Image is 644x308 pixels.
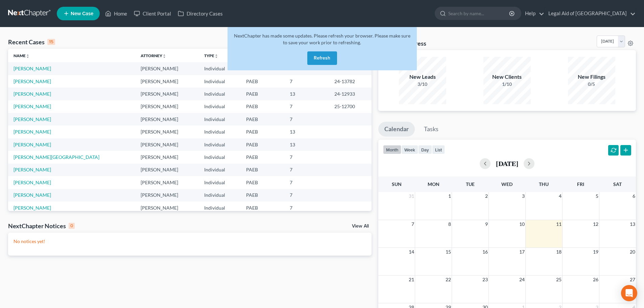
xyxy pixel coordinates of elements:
[14,53,30,58] a: Nameunfold_more
[284,100,329,113] td: 7
[14,91,51,97] a: [PERSON_NAME]
[14,103,51,109] a: [PERSON_NAME]
[418,122,445,137] a: Tasks
[629,220,636,228] span: 13
[241,202,284,214] td: PAEB
[329,75,372,88] td: 24-13782
[378,122,415,137] a: Calendar
[577,181,584,187] span: Fri
[329,100,372,113] td: 25-12700
[621,285,637,301] div: Open Intercom Messenger
[558,192,562,200] span: 4
[352,224,369,229] a: View All
[69,223,75,229] div: 0
[241,100,284,113] td: PAEB
[71,11,93,16] span: New Case
[595,192,599,200] span: 5
[241,125,284,138] td: PAEB
[14,167,51,172] a: [PERSON_NAME]
[555,220,562,228] span: 11
[199,100,241,113] td: Individual
[401,145,418,154] button: week
[162,54,166,58] i: unfold_more
[199,113,241,125] td: Individual
[519,248,525,256] span: 17
[519,276,525,284] span: 24
[399,81,446,88] div: 3/10
[392,181,402,187] span: Sun
[448,192,452,200] span: 1
[545,7,636,20] a: Legal Aid of [GEOGRAPHIC_DATA]
[448,7,510,20] input: Search by name...
[418,145,432,154] button: day
[284,88,329,100] td: 13
[629,248,636,256] span: 20
[284,125,329,138] td: 13
[241,164,284,176] td: PAEB
[482,276,488,284] span: 23
[14,66,51,71] a: [PERSON_NAME]
[135,189,199,202] td: [PERSON_NAME]
[408,248,415,256] span: 14
[284,189,329,202] td: 7
[135,202,199,214] td: [PERSON_NAME]
[284,75,329,88] td: 7
[8,222,75,230] div: NextChapter Notices
[241,151,284,163] td: PAEB
[592,248,599,256] span: 19
[14,192,51,198] a: [PERSON_NAME]
[592,220,599,228] span: 12
[629,276,636,284] span: 27
[14,129,51,135] a: [PERSON_NAME]
[135,151,199,163] td: [PERSON_NAME]
[241,189,284,202] td: PAEB
[284,151,329,163] td: 7
[522,7,544,20] a: Help
[135,62,199,75] td: [PERSON_NAME]
[14,142,51,147] a: [PERSON_NAME]
[399,73,446,81] div: New Leads
[466,181,475,187] span: Tue
[14,205,51,211] a: [PERSON_NAME]
[284,113,329,125] td: 7
[241,88,284,100] td: PAEB
[613,181,622,187] span: Sat
[329,88,372,100] td: 24-12933
[199,151,241,163] td: Individual
[135,138,199,151] td: [PERSON_NAME]
[199,202,241,214] td: Individual
[408,276,415,284] span: 21
[241,138,284,151] td: PAEB
[199,75,241,88] td: Individual
[484,220,488,228] span: 9
[428,181,439,187] span: Mon
[241,75,284,88] td: PAEB
[483,81,531,88] div: 1/10
[568,73,615,81] div: New Filings
[135,164,199,176] td: [PERSON_NAME]
[445,248,452,256] span: 15
[199,164,241,176] td: Individual
[632,192,636,200] span: 6
[14,180,51,185] a: [PERSON_NAME]
[14,78,51,84] a: [PERSON_NAME]
[135,176,199,189] td: [PERSON_NAME]
[135,113,199,125] td: [PERSON_NAME]
[284,202,329,214] td: 7
[8,38,55,46] div: Recent Cases
[141,53,166,58] a: Attorneyunfold_more
[482,248,488,256] span: 16
[135,100,199,113] td: [PERSON_NAME]
[14,154,99,160] a: [PERSON_NAME][GEOGRAPHIC_DATA]
[47,39,55,45] div: 15
[284,176,329,189] td: 7
[484,192,488,200] span: 2
[241,176,284,189] td: PAEB
[432,145,445,154] button: list
[135,125,199,138] td: [PERSON_NAME]
[26,54,30,58] i: unfold_more
[14,238,366,245] p: No notices yet!
[411,220,415,228] span: 7
[555,276,562,284] span: 25
[501,181,512,187] span: Wed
